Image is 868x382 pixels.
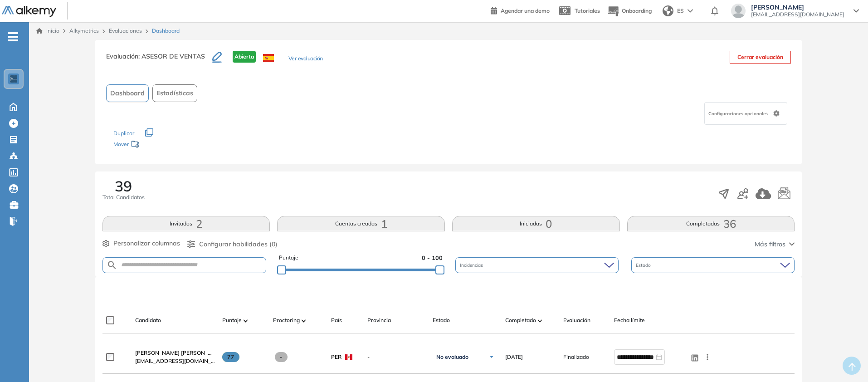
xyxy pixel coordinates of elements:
[452,216,620,231] button: Iniciadas0
[106,84,149,102] button: Dashboard
[663,5,673,16] img: world
[69,27,99,34] span: Alkymetrics
[505,316,536,324] span: Completado
[110,88,145,98] span: Dashboard
[331,316,342,324] span: País
[367,353,425,361] span: -
[622,7,652,14] span: Onboarding
[708,110,770,117] span: Configuraciones opcionales
[751,11,844,18] span: [EMAIL_ADDRESS][DOMAIN_NAME]
[501,7,550,14] span: Agendar una demo
[631,257,795,273] div: Estado
[538,319,542,322] img: [missing "en.ARROW_ALT" translation]
[135,316,161,324] span: Candidato
[222,316,242,324] span: Puntaje
[113,239,180,248] span: Personalizar columnas
[751,4,844,11] span: [PERSON_NAME]
[2,6,56,17] img: Logo
[273,316,300,324] span: Proctoring
[135,349,225,356] span: [PERSON_NAME] [PERSON_NAME]
[113,137,204,153] div: Mover
[288,54,323,64] button: Ver evaluación
[607,1,652,21] button: Onboarding
[115,179,132,193] span: 39
[187,240,278,249] button: Configurar habilidades (0)
[152,27,180,35] span: Dashboard
[8,36,18,38] i: -
[331,353,341,361] span: PER
[244,319,248,322] img: [missing "en.ARROW_ALT" translation]
[222,352,240,362] span: 77
[677,7,684,15] span: ES
[575,7,600,14] span: Tutoriales
[422,254,443,262] span: 0 - 100
[636,262,653,269] span: Estado
[460,262,485,269] span: Incidencias
[135,357,215,365] span: [EMAIL_ADDRESS][DOMAIN_NAME]
[102,239,180,248] button: Personalizar columnas
[277,216,445,231] button: Cuentas creadas1
[199,240,278,249] span: Configurar habilidades (0)
[102,216,270,231] button: Invitados2
[730,51,791,64] button: Cerrar evaluación
[433,316,450,324] span: Estado
[505,353,523,361] span: [DATE]
[36,27,59,35] a: Inicio
[436,353,468,361] span: No evaluado
[152,84,197,102] button: Estadísticas
[491,5,550,15] a: Agendar una demo
[113,130,134,137] span: Duplicar
[688,9,693,13] img: arrow
[302,319,306,322] img: [missing "en.ARROW_ALT" translation]
[109,27,142,34] a: Evaluaciones
[755,240,795,249] button: Más filtros
[263,54,274,62] img: ESP
[367,316,391,324] span: Provincia
[106,51,212,70] h3: Evaluación
[10,75,17,83] img: https://assets.alkemy.org/workspaces/1802/d452bae4-97f6-47ab-b3bf-1c40240bc960.jpg
[489,354,494,360] img: Ícono de flecha
[156,88,193,98] span: Estadísticas
[138,52,205,60] span: : ASESOR DE VENTAS
[233,51,256,63] span: Abierta
[627,216,795,231] button: Completadas36
[102,193,145,201] span: Total Candidatos
[563,316,590,324] span: Evaluación
[345,354,352,360] img: PER
[107,260,117,271] img: SEARCH_ALT
[279,254,298,262] span: Puntaje
[563,353,589,361] span: Finalizado
[455,257,619,273] div: Incidencias
[755,240,785,249] span: Más filtros
[135,349,215,357] a: [PERSON_NAME] [PERSON_NAME]
[614,316,645,324] span: Fecha límite
[275,352,288,362] span: -
[704,102,787,125] div: Configuraciones opcionales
